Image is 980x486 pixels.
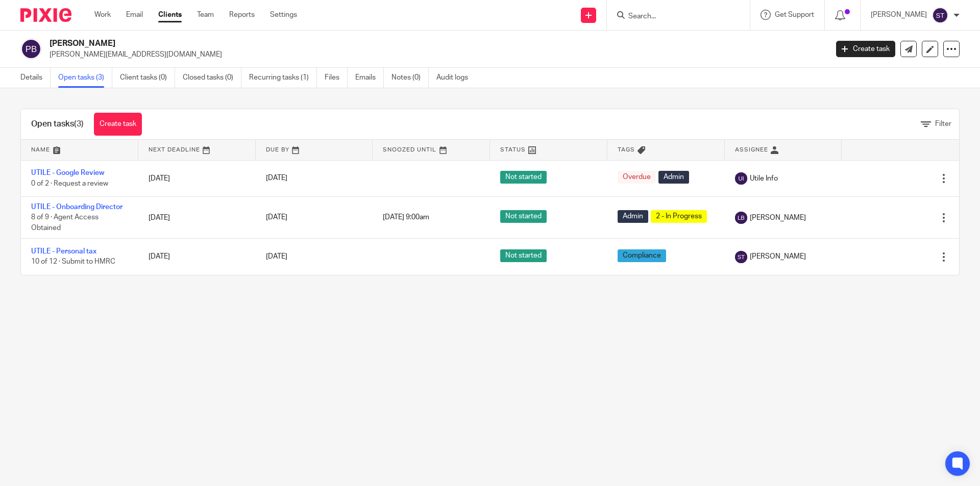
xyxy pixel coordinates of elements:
a: UTILE - Onboarding Director [31,203,122,211]
span: Not started [500,210,547,223]
img: svg%3E [735,172,747,185]
a: Settings [270,10,297,20]
a: Files [325,68,348,88]
input: Search [627,12,719,21]
td: [DATE] [138,160,256,196]
span: 2 - In Progress [651,210,707,223]
span: [DATE] 9:00am [383,214,429,221]
img: svg%3E [735,212,747,224]
a: Notes (0) [391,68,429,88]
img: Pixie [20,8,71,22]
p: [PERSON_NAME] [871,10,927,20]
a: Closed tasks (0) [183,68,241,88]
a: UTILE - Google Review [31,169,104,176]
span: (3) [74,120,84,128]
span: [DATE] [266,214,287,221]
h2: [PERSON_NAME] [50,38,667,49]
a: Team [197,10,214,20]
img: svg%3E [735,251,747,263]
span: 10 of 12 · Submit to HMRC [31,259,115,266]
img: svg%3E [20,38,42,60]
span: Not started [500,249,547,262]
a: Client tasks (0) [120,68,175,88]
span: Compliance [618,249,666,262]
span: 0 of 2 · Request a review [31,180,108,187]
p: [PERSON_NAME][EMAIL_ADDRESS][DOMAIN_NAME] [50,49,821,60]
a: Create task [94,113,142,136]
a: Clients [158,10,182,20]
h1: Open tasks [31,119,84,130]
span: Get Support [775,11,814,18]
span: Admin [658,171,689,184]
span: Status [500,147,526,152]
a: Email [126,10,143,20]
span: [PERSON_NAME] [750,213,806,223]
span: Admin [618,210,648,223]
a: Create task [836,41,895,57]
span: [PERSON_NAME] [750,251,806,262]
span: [DATE] [266,253,287,261]
a: UTILE - Personal tax [31,248,96,255]
a: Open tasks (3) [58,68,112,88]
td: [DATE] [138,239,256,275]
img: svg%3E [932,7,948,23]
a: Work [94,10,111,20]
span: Not started [500,171,547,184]
span: Snoozed Until [383,147,436,152]
td: [DATE] [138,196,256,238]
a: Recurring tasks (1) [249,68,317,88]
span: Utile Info [750,173,778,184]
span: 8 of 9 · Agent Access Obtained [31,214,99,232]
span: Tags [618,147,635,152]
span: Overdue [618,171,656,184]
span: [DATE] [266,175,287,182]
a: Details [20,68,51,88]
a: Reports [229,10,255,20]
a: Audit logs [436,68,476,88]
span: Filter [935,120,951,127]
a: Emails [355,68,384,88]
